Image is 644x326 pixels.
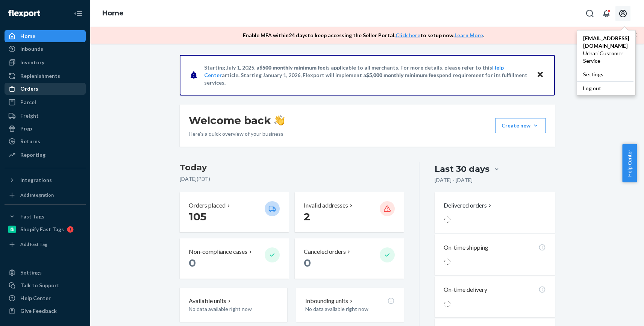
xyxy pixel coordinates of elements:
[5,123,86,135] a: Prep
[5,211,86,223] button: Fast Tags
[20,282,59,289] div: Talk to Support
[20,226,64,233] div: Shopify Fast Tags
[5,110,86,122] a: Freight
[20,32,35,40] div: Home
[295,192,404,232] button: Invalid addresses 2
[243,32,484,39] p: Enable MFA within 24 days to keep accessing the Seller Portal. to setup now. .
[189,210,206,223] span: 105
[582,6,597,21] button: Open Search Box
[180,175,404,183] p: [DATE] ( PDT )
[20,125,32,132] div: Prep
[180,192,289,232] button: Orders placed 105
[20,241,47,247] div: Add Fast Tag
[435,176,473,184] p: [DATE] - [DATE]
[20,138,40,145] div: Returns
[204,64,529,86] p: Starting July 1, 2025, a is applicable to all merchants. For more details, please refer to this a...
[366,72,436,78] span: $5,000 monthly minimum fee
[20,45,43,53] div: Inbounds
[304,210,310,223] span: 2
[20,112,39,120] div: Freight
[5,70,86,82] a: Replenishments
[5,96,86,108] a: Parcel
[535,70,545,80] button: Close
[5,174,86,186] button: Integrations
[615,6,630,21] button: Open account menu
[5,149,86,161] a: Reporting
[189,305,278,313] p: No data available right now
[305,297,348,305] p: Inbounding units
[189,130,285,138] p: Here’s a quick overview of your business
[5,238,86,250] a: Add Fast Tag
[8,10,40,17] img: Flexport logo
[5,267,86,279] a: Settings
[20,59,44,66] div: Inventory
[189,256,196,269] span: 0
[304,256,311,269] span: 0
[5,305,86,317] button: Give Feedback
[180,238,289,279] button: Non-compliance cases 0
[20,176,52,184] div: Integrations
[96,3,130,24] ol: breadcrumbs
[455,32,483,38] a: Learn More
[577,81,633,95] button: Log out
[20,192,54,198] div: Add Integration
[20,307,57,315] div: Give Feedback
[20,151,45,159] div: Reporting
[444,201,493,210] button: Delivered orders
[577,32,635,68] a: [EMAIL_ADDRESS][DOMAIN_NAME]Uchati Customer Service
[5,30,86,42] a: Home
[295,238,404,279] button: Canceled orders 0
[296,288,404,322] button: Inbounding unitsNo data available right now
[189,297,226,305] p: Available units
[395,32,420,38] a: Click here
[444,243,488,252] p: On-time shipping
[5,292,86,304] a: Help Center
[5,223,86,235] a: Shopify Fast Tags
[583,50,629,65] span: Uchati Customer Service
[189,114,285,127] h1: Welcome back
[20,85,38,92] div: Orders
[20,99,36,106] div: Parcel
[20,294,51,302] div: Help Center
[274,115,285,126] img: hand-wave emoji
[583,35,629,50] span: [EMAIL_ADDRESS][DOMAIN_NAME]
[622,144,637,182] button: Help Center
[304,201,348,210] p: Invalid addresses
[189,247,247,256] p: Non-compliance cases
[435,163,489,175] div: Last 30 days
[71,6,86,21] button: Close Navigation
[20,213,44,220] div: Fast Tags
[5,56,86,68] a: Inventory
[20,72,60,80] div: Replenishments
[444,285,487,294] p: On-time delivery
[495,118,546,133] button: Create new
[5,135,86,147] a: Returns
[20,269,42,276] div: Settings
[259,64,326,71] span: $500 monthly minimum fee
[102,9,124,17] a: Home
[180,288,287,322] button: Available unitsNo data available right now
[180,162,404,174] h3: Today
[5,189,86,201] a: Add Integration
[189,201,226,210] p: Orders placed
[5,279,86,291] a: Talk to Support
[305,305,395,313] p: No data available right now
[577,68,635,81] a: Settings
[5,83,86,95] a: Orders
[599,6,614,21] button: Open notifications
[304,247,346,256] p: Canceled orders
[5,43,86,55] a: Inbounds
